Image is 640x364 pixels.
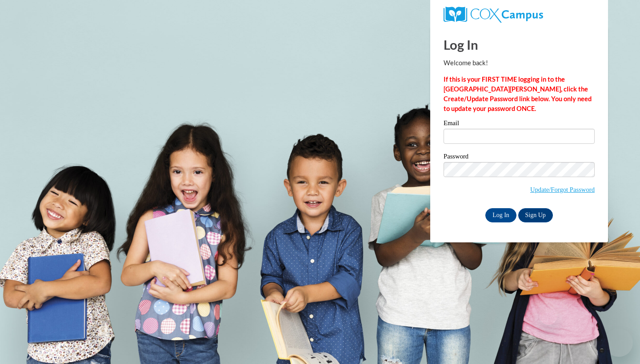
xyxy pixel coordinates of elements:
iframe: Button to launch messaging window [604,328,633,357]
label: Email [444,120,595,129]
p: Welcome back! [444,58,595,68]
img: COX Campus [444,7,543,23]
h1: Log In [444,36,595,54]
a: Sign Up [518,208,553,222]
label: Password [444,153,595,162]
a: COX Campus [444,7,595,23]
input: Log In [485,208,516,222]
a: Update/Forgot Password [530,186,595,193]
strong: If this is your FIRST TIME logging in to the [GEOGRAPHIC_DATA][PERSON_NAME], click the Create/Upd... [444,75,592,112]
iframe: Close message [540,307,557,325]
